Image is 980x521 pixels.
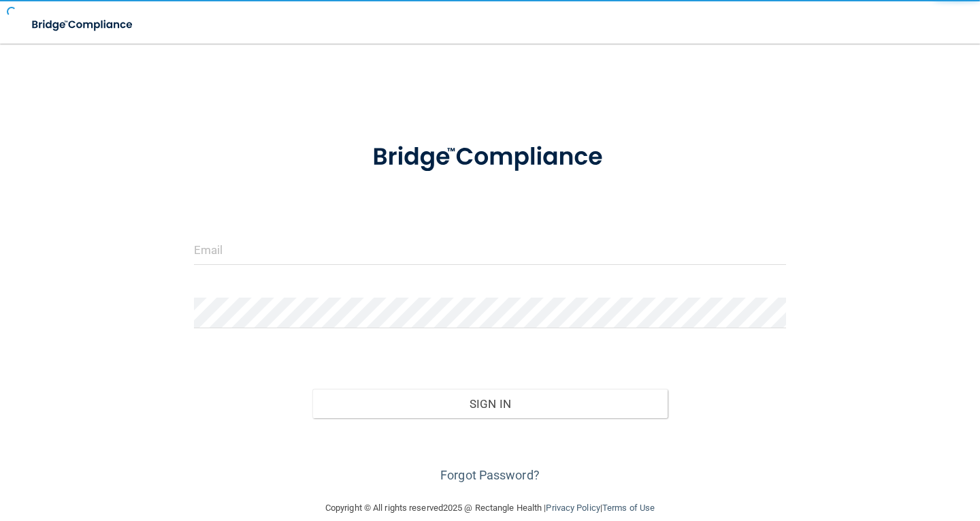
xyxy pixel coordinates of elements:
img: bridge_compliance_login_screen.278c3ca4.svg [20,11,146,39]
a: Forgot Password? [440,468,540,482]
button: Sign In [312,389,668,419]
a: Terms of Use [602,503,655,513]
img: bridge_compliance_login_screen.278c3ca4.svg [347,125,633,189]
input: Email [194,234,786,265]
a: Privacy Policy [546,503,600,513]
